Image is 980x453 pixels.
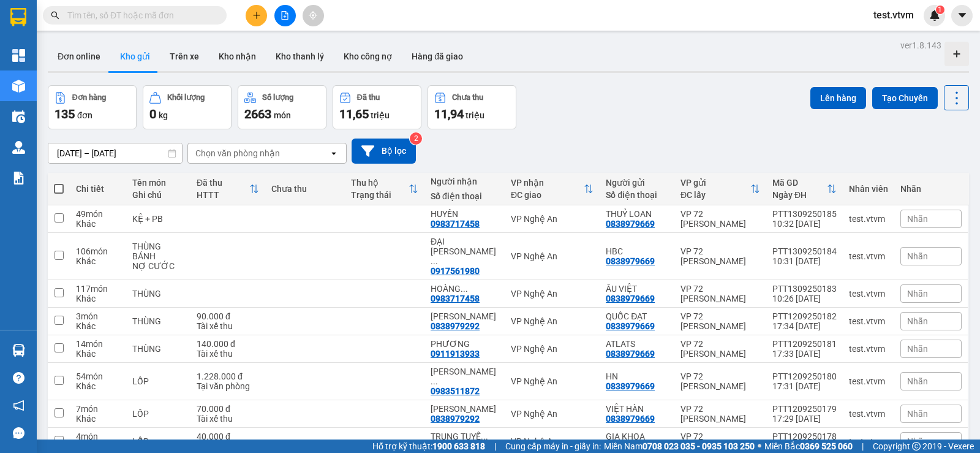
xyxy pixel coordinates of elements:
div: TRUNG TUYỀN HÀ TĨNH [431,432,499,441]
span: 135 [55,107,75,121]
div: Ghi chú [132,190,184,200]
div: VP 72 [PERSON_NAME] [680,432,760,451]
div: ĐẠI LÝ HÙNG LIỄU , 172 HÀ HUY TẬP , HÀ TĨNH [431,237,499,266]
img: logo-vxr [10,8,26,26]
div: VP Nghệ An [511,316,594,326]
div: test.vtvm [849,289,888,299]
img: dashboard-icon [12,49,25,62]
div: Khác [76,349,120,359]
div: 17:29 [DATE] [772,414,837,424]
div: 0838979292 [431,414,480,424]
span: aim [309,11,317,20]
span: món [274,110,291,120]
button: caret-down [951,5,973,26]
img: warehouse-icon [12,110,25,123]
span: Hỗ trợ kỹ thuật: [372,440,485,453]
div: ATLATS [606,339,668,349]
div: HUY PHONG [431,404,499,414]
span: ... [431,376,438,386]
div: PTT1209250182 [772,311,837,321]
div: HOÀNG PHƯƠNG [431,284,499,294]
div: VP 72 [PERSON_NAME] [680,371,760,391]
div: 10:32 [DATE] [772,219,837,229]
button: file-add [274,5,296,26]
div: Thu hộ [351,178,409,188]
div: 90.000 đ [197,311,259,321]
span: 2663 [244,107,271,121]
span: search [51,11,59,20]
div: 49 món [76,209,120,219]
button: Hàng đã giao [402,42,473,71]
div: 106 món [76,246,120,256]
div: 0911913933 [431,349,480,359]
div: Khối lượng [167,93,205,102]
button: Đã thu11,65 triệu [333,85,421,129]
button: Kho thanh lý [266,42,334,71]
span: triệu [371,110,390,120]
img: warehouse-icon [12,80,25,93]
div: VIỆT HÀN [606,404,668,414]
span: Nhãn [907,214,928,224]
div: Tạo kho hàng mới [944,42,969,66]
span: caret-down [957,10,968,21]
div: GIA KHOA [606,432,668,441]
svg: open [329,148,339,158]
strong: 1900 633 818 [432,441,485,451]
div: Chưa thu [452,93,483,102]
span: | [862,440,864,453]
div: Khác [76,414,120,424]
th: Toggle SortBy [766,173,843,205]
div: 4 món [76,432,120,441]
div: 0983511872 [431,386,480,396]
span: Nhãn [907,436,928,446]
div: 117 món [76,284,120,294]
div: test.vtvm [849,376,888,386]
button: plus [246,5,267,26]
div: Chi tiết [76,184,120,194]
div: Nhãn [900,184,962,194]
div: VP 72 [PERSON_NAME] [680,311,760,331]
div: 0838979669 [606,219,655,229]
div: VP Nghệ An [511,376,594,386]
span: ⚪️ [758,444,761,449]
span: Nhãn [907,316,928,326]
div: Tên món [132,178,184,188]
div: 0838979669 [606,381,655,391]
span: question-circle [13,372,24,384]
div: Tài xế thu [197,349,259,359]
div: Số điện thoại [431,191,499,201]
span: 1 [938,6,942,14]
div: Tài xế thu [197,414,259,424]
div: test.vtvm [849,409,888,419]
div: Chọn văn phòng nhận [195,147,280,159]
div: 10:31 [DATE] [772,256,837,266]
span: test.vtvm [864,7,924,23]
div: 40.000 đ [197,432,259,441]
strong: 0369 525 060 [800,441,853,451]
button: Bộ lọc [352,139,416,164]
div: Người gửi [606,178,668,188]
div: ÂU VIỆT [606,284,668,294]
th: Toggle SortBy [505,173,600,205]
div: HUYỀN [431,209,499,219]
div: Khác [76,321,120,331]
div: Đã thu [357,93,380,102]
div: HN [606,371,668,381]
span: | [494,440,496,453]
div: THUỶ LOAN [606,209,668,219]
span: Nhãn [907,251,928,261]
div: test.vtvm [849,316,888,326]
div: test.vtvm [849,251,888,261]
span: plus [252,11,261,20]
button: Lên hàng [810,87,866,109]
div: VP 72 [PERSON_NAME] [680,209,760,229]
button: Kho công nợ [334,42,402,71]
div: Tại văn phòng [197,381,259,391]
img: warehouse-icon [12,141,25,154]
div: PTT1309250185 [772,209,837,219]
div: ver 1.8.143 [900,39,941,52]
th: Toggle SortBy [190,173,265,205]
strong: 0708 023 035 - 0935 103 250 [643,441,755,451]
div: 0838979669 [606,294,655,303]
div: THÙNG [132,289,184,299]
